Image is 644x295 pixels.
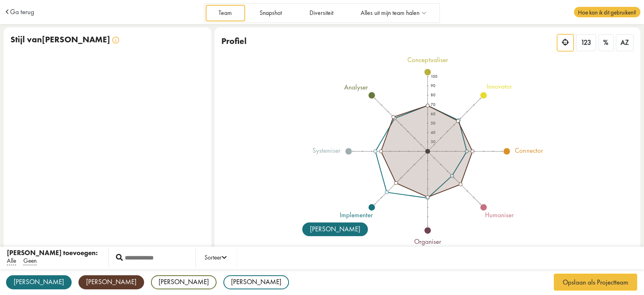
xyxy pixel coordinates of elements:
[574,7,640,17] span: Hoe kan ik dit gebruiken?
[554,274,638,291] button: Opslaan als Projectteam
[206,5,245,21] a: Team
[312,146,341,155] tspan: systemiser
[112,37,119,44] img: info.svg
[485,210,514,219] tspan: humaniser
[407,55,448,64] tspan: conceptualiser
[6,275,72,289] div: [PERSON_NAME]
[603,38,608,47] span: %
[430,92,435,98] text: 80
[430,74,437,79] text: 100
[430,83,435,88] text: 90
[296,5,346,21] a: Diversiteit
[10,34,110,45] span: Stijl van
[487,82,512,91] tspan: innovator
[246,5,295,21] a: Snapshot
[151,275,217,289] div: [PERSON_NAME]
[581,38,591,47] span: 123
[302,222,368,237] div: [PERSON_NAME]
[344,83,368,91] tspan: analyser
[23,257,37,265] span: Geen
[204,253,227,263] div: Sorteer
[361,10,419,17] span: Alles uit mijn team halen
[515,146,543,155] tspan: connector
[7,257,16,265] span: Alle
[340,210,373,219] tspan: implementer
[221,35,247,46] span: Profiel
[223,275,289,289] div: [PERSON_NAME]
[348,5,439,21] a: Alles uit mijn team halen
[78,275,144,289] div: [PERSON_NAME]
[414,237,442,245] tspan: organiser
[621,38,629,47] span: AZ
[42,34,110,45] span: [PERSON_NAME]
[10,8,34,15] a: Ga terug
[7,248,98,258] div: [PERSON_NAME] toevoegen:
[430,102,435,107] text: 70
